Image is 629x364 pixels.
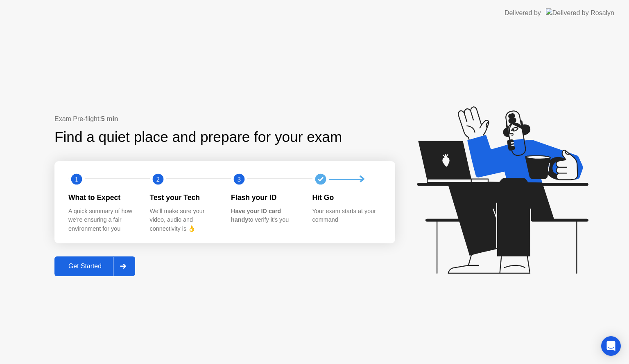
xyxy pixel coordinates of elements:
text: 3 [238,175,241,183]
div: Find a quiet place and prepare for your exam [54,126,343,148]
div: Get Started [57,263,113,270]
div: Hit Go [312,192,381,203]
div: Your exam starts at your command [312,207,381,225]
button: Get Started [54,256,135,276]
div: A quick summary of how we’re ensuring a fair environment for you [68,207,137,234]
div: We’ll make sure your video, audio and connectivity is 👌 [150,207,218,234]
text: 1 [75,175,78,183]
b: 5 min [101,115,118,122]
div: Flash your ID [231,192,299,203]
img: Delivered by Rosalyn [546,8,614,18]
div: What to Expect [68,192,137,203]
div: Open Intercom Messenger [601,336,621,356]
div: Test your Tech [150,192,218,203]
div: to verify it’s you [231,207,299,225]
text: 2 [156,175,159,183]
div: Exam Pre-flight: [54,114,395,124]
div: Delivered by [505,8,541,18]
b: Have your ID card handy [231,208,281,223]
